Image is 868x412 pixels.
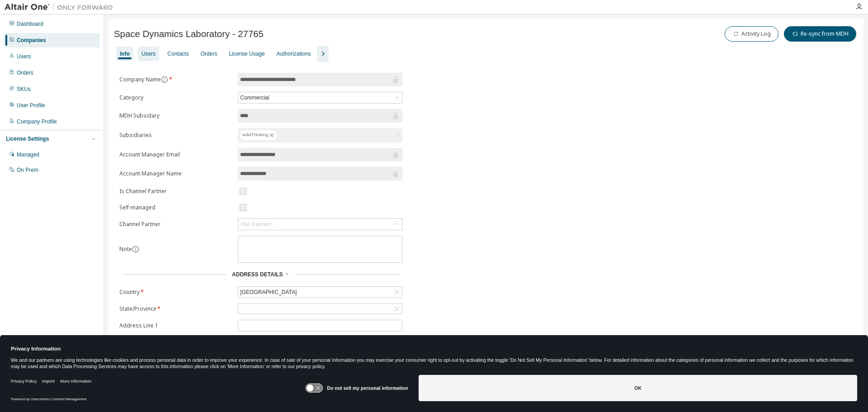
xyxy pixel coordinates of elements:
label: Category [119,94,232,101]
label: Company Name [119,76,232,83]
div: <No Partner> [240,221,273,228]
label: Account Manager Email [119,151,232,158]
label: Channel Partner [119,221,232,228]
div: SKUs [17,85,31,93]
span: Address Details [232,271,283,278]
label: Account Manager Name [119,170,232,177]
div: Companies [17,37,46,44]
div: Managed [17,151,39,158]
div: User Profile [17,102,45,109]
div: Company Profile [17,118,57,125]
div: Authorizations [277,50,311,57]
div: [GEOGRAPHIC_DATA] [238,287,402,298]
div: Users [17,53,31,60]
label: State/Province [119,305,232,313]
div: [GEOGRAPHIC_DATA] [239,287,298,297]
div: License Usage [229,50,264,57]
label: Address Line 1 [119,322,232,329]
button: information [132,246,139,253]
div: Contacts [167,50,189,57]
label: MDH Subsidary [119,112,232,119]
button: Re-sync from MDH [784,26,856,42]
div: solidThinking [238,128,402,142]
img: Altair One [5,3,118,12]
label: Note [119,245,132,253]
div: Orders [17,69,33,76]
label: Self-managed [119,204,232,211]
span: Space Dynamics Laboratory - 27765 [114,29,264,39]
div: Dashboard [17,20,43,28]
div: Commercial [239,93,270,103]
button: information [161,76,168,83]
div: Commercial [238,92,402,103]
label: Country [119,289,232,296]
div: <No Partner> [238,219,402,230]
div: License Settings [6,135,49,142]
div: Info [120,50,130,57]
label: Subsidiaries [119,132,232,139]
div: solidThinking [240,130,278,141]
label: Is Channel Partner [119,188,232,195]
button: Activity Log [725,26,778,42]
div: Orders [201,50,217,57]
div: On Prem [17,166,38,174]
div: Users [142,50,156,57]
